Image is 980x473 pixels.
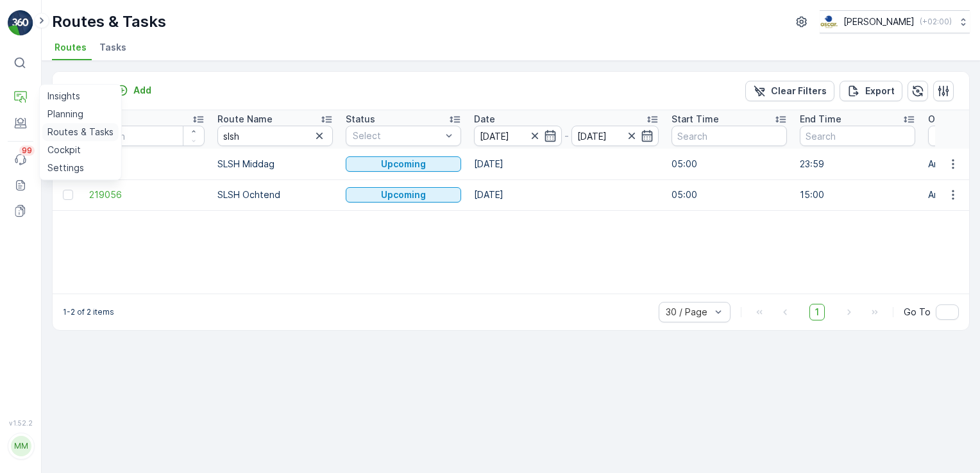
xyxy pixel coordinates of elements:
[68,82,108,100] p: Routes
[217,126,333,146] input: Search
[800,188,915,201] p: 15:00
[63,190,73,200] div: Toggle Row Selected
[474,126,562,146] input: dd/mm/yyyy
[820,10,970,33] button: [PERSON_NAME](+02:00)
[800,113,841,126] p: End Time
[820,15,838,29] img: basis-logo_rgb2x.png
[89,188,205,201] a: 219056
[468,149,665,179] td: [DATE]
[468,179,665,210] td: [DATE]
[8,429,33,463] button: MM
[8,147,33,172] a: 99
[800,126,915,146] input: Search
[865,85,895,97] p: Export
[843,15,915,28] p: [PERSON_NAME]
[771,85,827,97] p: Clear Filters
[745,81,834,101] button: Clear Filters
[904,306,931,319] span: Go To
[474,113,495,126] p: Date
[99,41,126,54] span: Tasks
[928,113,972,126] p: Operation
[11,436,31,456] div: MM
[8,419,33,427] span: v 1.52.2
[381,158,426,170] p: Upcoming
[920,17,952,27] p: ( +02:00 )
[63,307,114,317] p: 1-2 of 2 items
[110,83,156,98] button: Add
[840,81,902,101] button: Export
[672,113,719,126] p: Start Time
[55,41,87,54] span: Routes
[672,188,787,201] p: 05:00
[8,10,33,36] img: logo
[52,12,166,32] p: Routes & Tasks
[381,188,426,201] p: Upcoming
[809,304,825,320] span: 1
[133,84,151,97] p: Add
[564,128,569,144] p: -
[672,158,787,170] p: 05:00
[89,158,205,170] a: 220511
[89,126,205,146] input: Search
[571,126,659,146] input: dd/mm/yyyy
[346,113,375,126] p: Status
[217,188,333,201] p: SLSH Ochtend
[217,158,333,170] p: SLSH Middag
[800,158,915,170] p: 23:59
[346,187,461,203] button: Upcoming
[22,145,32,156] p: 99
[672,126,787,146] input: Search
[353,129,441,142] p: Select
[217,113,273,126] p: Route Name
[346,156,461,172] button: Upcoming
